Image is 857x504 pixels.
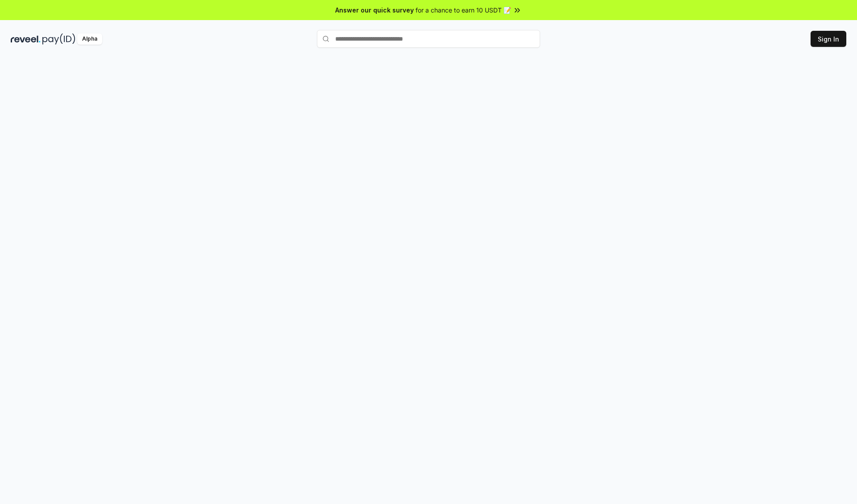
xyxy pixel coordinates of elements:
div: Alpha [77,33,102,45]
img: reveel_dark [11,33,41,45]
img: pay_id [42,33,75,45]
button: Sign In [811,31,846,47]
span: for a chance to earn 10 USDT 📝 [416,5,511,15]
span: Answer our quick survey [335,5,414,15]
